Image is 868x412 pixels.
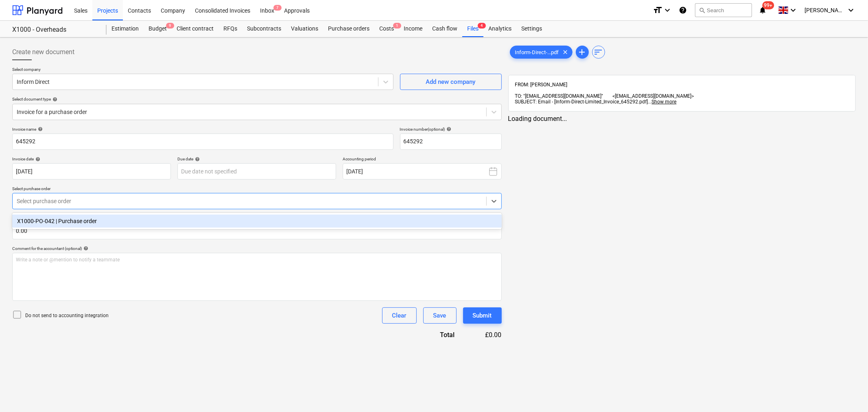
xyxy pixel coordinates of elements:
button: [DATE] [343,163,501,180]
a: Estimation [107,21,144,37]
span: 1 [393,23,401,28]
a: Budget9 [144,21,172,37]
button: Search [695,3,752,17]
a: Purchase orders [323,21,374,37]
div: £0.00 [468,330,502,340]
a: Files4 [462,21,483,37]
a: Income [399,21,427,37]
div: Submit [473,310,492,321]
div: Add new company [426,77,476,87]
span: 4 [478,23,486,28]
span: help [193,157,200,162]
div: Loading document... [508,115,856,123]
div: Inform-Direct-...pdf [510,46,573,59]
div: Files [462,21,483,37]
div: Budget [144,21,172,37]
span: ... [648,99,677,105]
span: [PERSON_NAME] [805,7,845,13]
span: FROM: [PERSON_NAME] [515,82,568,88]
i: keyboard_arrow_down [662,5,672,15]
div: Comment for the accountant (optional) [12,246,502,251]
p: Accounting period [343,156,501,163]
a: Valuations [286,21,323,37]
span: TO: "[EMAIL_ADDRESS][DOMAIN_NAME]" <[EMAIL_ADDRESS][DOMAIN_NAME]> [515,93,694,99]
i: format_size [653,5,662,15]
input: Invoice number [400,134,502,150]
div: Save [433,310,446,321]
span: clear [561,47,571,57]
span: help [34,157,40,162]
span: 9 [166,23,174,28]
div: Invoice number (optional) [400,127,502,132]
span: help [36,127,43,131]
i: Knowledge base [679,5,687,15]
a: Cash flow [427,21,462,37]
i: keyboard_arrow_down [788,5,798,15]
input: Invoice total amount (optional) [12,223,502,239]
span: Inform-Direct-...pdf [510,49,564,55]
span: help [51,97,57,102]
a: Settings [516,21,547,37]
div: Invoice name [12,127,394,132]
button: Save [423,307,457,324]
button: Submit [463,307,502,324]
i: keyboard_arrow_down [846,5,856,15]
input: Due date not specified [177,163,336,180]
span: help [445,127,452,131]
p: Do not send to accounting integration [25,312,109,319]
span: Show more [652,99,677,105]
a: Costs1 [374,21,399,37]
a: RFQs [219,21,242,37]
span: add [577,47,587,57]
p: Select company [12,67,394,74]
input: Invoice name [12,134,394,150]
span: 99+ [763,1,774,9]
div: Total [396,330,468,340]
a: Client contract [172,21,219,37]
span: search [699,7,705,13]
div: X1000 - Overheads [12,26,97,34]
i: notifications [759,5,767,15]
div: X1000-PO-042 | Purchase order [12,215,502,228]
input: Invoice date not specified [12,163,171,180]
button: Add new company [400,74,502,90]
a: Subcontracts [242,21,286,37]
div: Invoice date [12,156,171,162]
div: Clear [392,310,407,321]
div: Costs [374,21,399,37]
span: 7 [273,5,282,11]
a: Analytics [483,21,516,37]
span: Create new document [12,47,74,57]
span: sort [594,47,603,57]
iframe: Chat Widget [827,373,868,412]
p: Select purchase order [12,186,502,193]
div: Select document type [12,96,502,102]
span: help [82,246,88,251]
button: Clear [382,307,417,324]
div: Due date [177,156,336,162]
span: SUBJECT: Email - [Inform-Direct-Limited_Invoice_645292.pdf] [515,99,648,105]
